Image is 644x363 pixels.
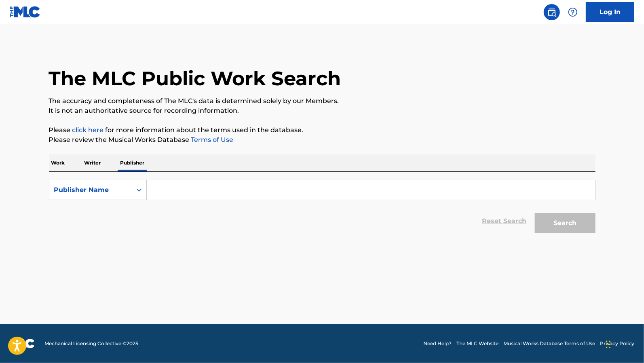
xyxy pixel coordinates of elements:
[49,125,595,135] p: Please for more information about the terms used in the database.
[547,7,557,17] img: search
[54,185,127,195] div: Publisher Name
[600,340,634,347] a: Privacy Policy
[10,6,41,18] img: MLC Logo
[604,324,644,363] iframe: Chat Widget
[49,66,341,91] h1: The MLC Public Work Search
[423,340,452,347] a: Need Help?
[44,340,138,347] span: Mechanical Licensing Collective © 2025
[503,340,595,347] a: Musical Works Database Terms of Use
[586,2,634,22] a: Log In
[544,4,560,20] a: Public Search
[10,339,35,348] img: logo
[49,135,595,145] p: Please review the Musical Works Database
[606,332,611,357] div: Drag
[49,154,68,171] p: Work
[82,154,103,171] p: Writer
[49,96,595,106] p: The accuracy and completeness of The MLC's data is determined solely by our Members.
[118,154,147,171] p: Publisher
[565,4,581,20] div: Help
[49,180,595,237] form: Search Form
[456,340,498,347] a: The MLC Website
[49,106,595,116] p: It is not an authoritative source for recording information.
[568,7,578,17] img: help
[190,136,234,144] a: Terms of Use
[72,126,104,134] a: click here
